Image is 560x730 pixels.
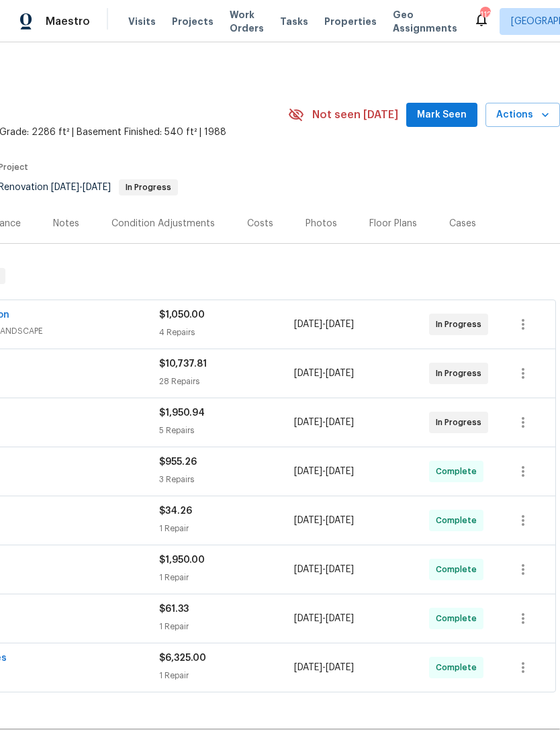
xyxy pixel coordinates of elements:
span: - [294,563,354,576]
span: Complete [436,514,482,527]
span: Tasks [280,17,308,26]
span: [DATE] [326,467,354,476]
div: 1 Repair [159,522,294,535]
div: 5 Repairs [159,424,294,437]
span: [DATE] [294,418,322,427]
span: [DATE] [294,614,322,623]
span: $1,950.00 [159,555,205,565]
span: Not seen [DATE] [312,108,398,122]
div: 3 Repairs [159,473,294,486]
span: [DATE] [294,369,322,378]
div: 1 Repair [159,620,294,633]
button: Mark Seen [406,103,477,128]
span: - [294,465,354,478]
span: [DATE] [51,183,79,192]
span: [DATE] [326,369,354,378]
span: Complete [436,465,482,478]
span: In Progress [436,367,487,380]
span: [DATE] [326,516,354,525]
span: [DATE] [326,663,354,672]
span: In Progress [436,318,487,331]
div: 1 Repair [159,571,294,584]
span: Work Orders [230,8,264,35]
span: Complete [436,612,482,625]
span: [DATE] [294,663,322,672]
span: Visits [128,15,156,28]
span: $1,050.00 [159,310,205,320]
span: Geo Assignments [393,8,457,35]
span: - [294,416,354,429]
span: - [51,183,111,192]
div: Cases [449,217,476,230]
span: [DATE] [294,320,322,329]
span: Complete [436,563,482,576]
span: $1,950.94 [159,408,205,418]
div: 1 Repair [159,669,294,682]
div: Condition Adjustments [111,217,215,230]
span: - [294,612,354,625]
span: [DATE] [83,183,111,192]
div: 4 Repairs [159,326,294,339]
span: Projects [172,15,214,28]
div: 112 [480,8,489,21]
div: Photos [306,217,337,230]
span: Maestro [46,15,90,28]
div: 28 Repairs [159,375,294,388]
span: - [294,318,354,331]
span: $955.26 [159,457,197,467]
span: [DATE] [326,418,354,427]
span: [DATE] [326,320,354,329]
span: $6,325.00 [159,653,206,663]
span: - [294,367,354,380]
span: [DATE] [326,565,354,574]
span: Properties [324,15,377,28]
span: - [294,661,354,674]
span: $34.26 [159,506,192,516]
span: [DATE] [294,565,322,574]
span: In Progress [120,183,177,191]
span: $61.33 [159,604,189,614]
span: [DATE] [326,614,354,623]
span: - [294,514,354,527]
span: Complete [436,661,482,674]
span: $10,737.81 [159,359,207,369]
div: Costs [247,217,273,230]
span: In Progress [436,416,487,429]
span: [DATE] [294,467,322,476]
span: [DATE] [294,516,322,525]
span: Mark Seen [417,107,467,124]
div: Floor Plans [369,217,417,230]
button: Actions [485,103,560,128]
div: Notes [53,217,79,230]
span: Actions [496,107,549,124]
